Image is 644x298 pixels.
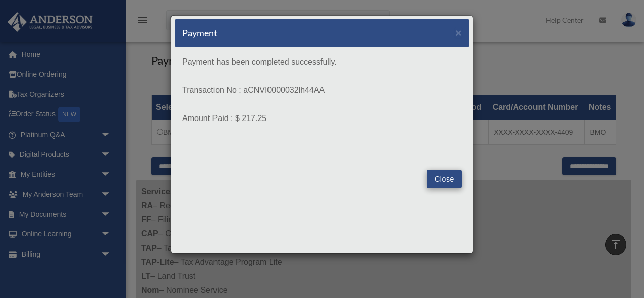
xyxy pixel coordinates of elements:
[455,27,462,38] span: ×
[182,111,462,126] p: Amount Paid : $ 217.25
[182,55,462,69] p: Payment has been completed successfully.
[182,27,218,39] h5: Payment
[427,170,462,188] button: Close
[182,83,462,97] p: Transaction No : aCNVI0000032lh44AA
[455,27,462,38] button: Close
